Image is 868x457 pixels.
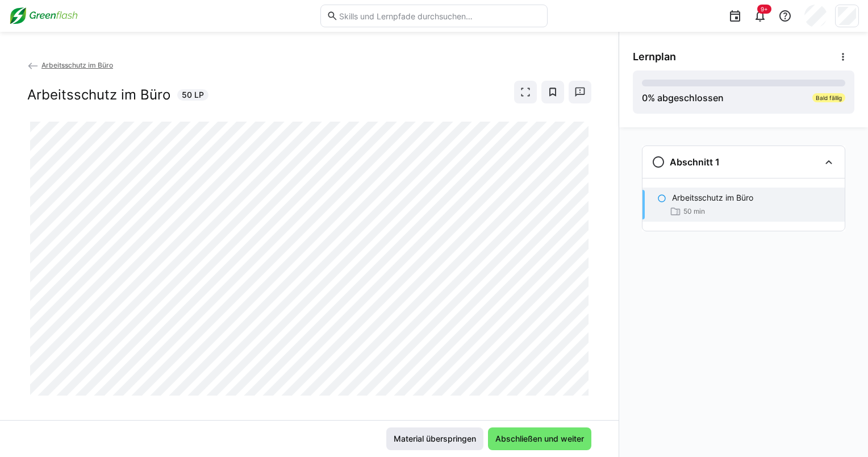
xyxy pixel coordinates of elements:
span: Arbeitsschutz im Büro [41,61,113,69]
span: 9+ [761,6,768,13]
span: 0 [642,92,648,103]
button: Material überspringen [386,427,483,450]
span: Lernplan [633,51,676,63]
a: Arbeitsschutz im Büro [27,61,113,69]
button: Abschließen und weiter [488,427,591,450]
p: Arbeitsschutz im Büro [672,192,753,203]
input: Skills und Lernpfade durchsuchen… [338,11,541,21]
h2: Arbeitsschutz im Büro [27,86,170,103]
span: Abschließen und weiter [494,433,586,444]
div: % abgeschlossen [642,91,724,105]
span: 50 LP [182,89,204,101]
h3: Abschnitt 1 [670,156,720,168]
span: Material überspringen [392,433,478,444]
div: Bald fällig [812,93,845,102]
span: 50 min [683,207,705,216]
